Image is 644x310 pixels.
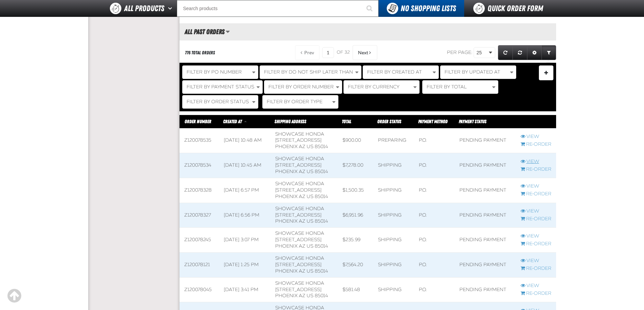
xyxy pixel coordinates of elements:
[219,252,270,277] td: [DATE] 1:25 PM
[299,268,305,274] span: AZ
[275,181,324,187] span: Showcase Honda
[363,65,439,79] button: Filter By Created At
[414,228,455,253] td: P.O.
[182,80,263,94] button: Filter By Payment Status
[373,128,414,153] td: Preparing
[348,84,399,90] span: Filter By Currency
[219,128,270,153] td: [DATE] 10:48 AM
[521,216,551,222] a: Re-Order Z120078327 order
[187,99,249,105] span: Filter By Order Status
[521,159,551,165] a: View Z120078534 order
[414,153,455,178] td: P.O.
[337,50,350,56] span: of 32
[338,277,373,302] td: $581.48
[275,237,321,243] span: [STREET_ADDRESS]
[267,99,323,105] span: Filter By Order Type
[521,166,551,173] a: Re-Order Z120078534 order
[275,280,324,286] span: Showcase Honda
[275,262,321,267] span: [STREET_ADDRESS]
[182,95,258,109] button: Filter By Order Status
[414,252,455,277] td: P.O.
[539,65,553,80] button: Expand or Collapse Filter Management drop-down
[338,153,373,178] td: $7,278.00
[275,137,321,143] span: [STREET_ADDRESS]
[264,80,342,94] button: Filter By Order Number
[512,45,527,60] a: Reset grid action
[373,277,414,302] td: Shipping
[338,228,373,253] td: $235.99
[180,203,219,228] td: Z120078327
[187,84,254,90] span: Filter By Payment Status
[338,252,373,277] td: $7,564.20
[180,153,219,178] td: Z120078534
[342,119,351,124] span: Total
[322,47,334,58] input: Current page number
[124,2,164,15] span: All Products
[219,228,270,253] td: [DATE] 3:07 PM
[307,169,313,174] span: US
[343,80,420,94] button: Filter By Currency
[353,45,377,60] button: Next Page
[358,50,368,55] span: Next Page
[187,69,242,75] span: Filter By PO Number
[307,144,313,149] span: US
[315,293,328,299] bdo: 85014
[455,153,516,178] td: Pending payment
[275,230,324,236] span: Showcase Honda
[307,194,313,199] span: US
[338,128,373,153] td: $900.00
[477,49,487,56] span: 25
[275,144,297,149] span: PHOENIX
[275,212,321,218] span: [STREET_ADDRESS]
[307,268,313,274] span: US
[307,218,313,224] span: US
[299,144,305,149] span: AZ
[275,187,321,193] span: [STREET_ADDRESS]
[455,252,516,277] td: Pending payment
[275,194,297,199] span: PHOENIX
[542,45,556,60] a: Expand or Collapse Grid Filters
[455,277,516,302] td: Pending payment
[521,183,551,190] a: View Z120078328 order
[455,128,516,153] td: Pending payment
[299,243,305,249] span: AZ
[180,252,219,277] td: Z120078121
[521,290,551,297] a: Re-Order Z120078045 order
[264,69,353,75] span: Filter By Do Not Ship Later Than
[544,73,548,75] span: Manage Filters
[315,194,328,199] bdo: 85014
[367,69,422,75] span: Filter By Created At
[521,265,551,272] a: Re-Order Z120078121 order
[219,203,270,228] td: [DATE] 6:56 PM
[219,277,270,302] td: [DATE] 3:41 PM
[275,243,297,249] span: PHOENIX
[299,293,305,299] span: AZ
[527,45,542,60] a: Expand or Collapse Grid Settings
[521,208,551,215] a: View Z120078327 order
[377,119,401,124] a: Order Status
[275,287,321,292] span: [STREET_ADDRESS]
[447,50,473,55] span: Per page:
[315,144,328,149] bdo: 85014
[373,178,414,203] td: Shipping
[260,65,361,79] button: Filter By Do Not Ship Later Than
[521,258,551,264] a: View Z120078121 order
[180,28,224,35] h2: All Past Orders
[521,241,551,247] a: Re-Order Z120078245 order
[338,178,373,203] td: $1,500.35
[219,153,270,178] td: [DATE] 10:45 AM
[299,218,305,224] span: AZ
[180,178,219,203] td: Z120078328
[521,283,551,289] a: View Z120078045 order
[521,233,551,239] a: View Z120078245 order
[262,95,338,109] button: Filter By Order Type
[275,131,324,137] span: Showcase Honda
[373,203,414,228] td: Shipping
[521,141,551,148] a: Re-Order Z120078535 order
[275,255,324,261] span: Showcase Honda
[414,277,455,302] td: P.O.
[315,218,328,224] bdo: 85014
[440,65,516,79] button: Filter By Updated At
[182,65,258,79] button: Filter By PO Number
[307,243,313,249] span: US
